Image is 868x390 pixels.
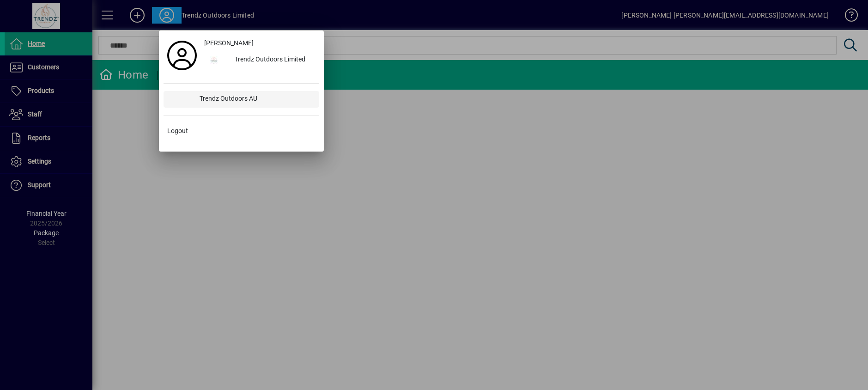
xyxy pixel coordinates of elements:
button: Trendz Outdoors AU [164,91,319,108]
a: [PERSON_NAME] [200,35,319,52]
a: Profile [164,47,200,64]
button: Trendz Outdoors Limited [200,52,319,68]
span: [PERSON_NAME] [204,38,254,48]
span: Logout [167,126,188,136]
div: Trendz Outdoors Limited [227,52,319,68]
div: Trendz Outdoors AU [192,91,319,108]
button: Logout [164,123,319,140]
